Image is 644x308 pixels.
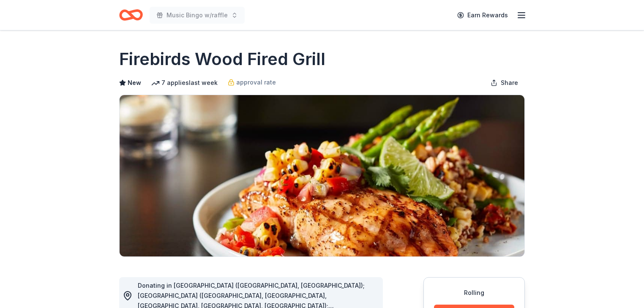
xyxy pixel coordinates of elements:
[119,5,143,25] a: Home
[228,77,276,87] a: approval rate
[236,77,276,87] span: approval rate
[434,288,514,298] div: Rolling
[119,47,325,71] h1: Firebirds Wood Fired Grill
[484,74,525,91] button: Share
[151,78,218,88] div: 7 applies last week
[166,10,228,20] span: Music Bingo w/raffle
[452,8,513,23] a: Earn Rewards
[150,7,245,24] button: Music Bingo w/raffle
[120,95,524,256] img: Image for Firebirds Wood Fired Grill
[501,78,518,88] span: Share
[128,78,141,88] span: New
